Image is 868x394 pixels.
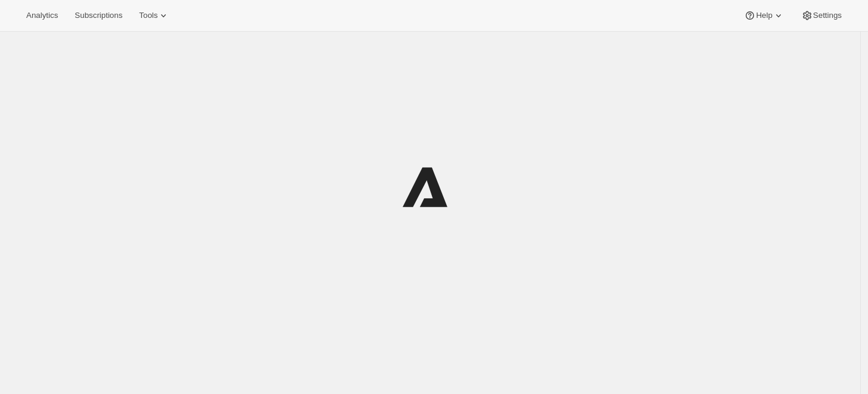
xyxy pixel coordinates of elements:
[75,11,122,20] span: Subscriptions
[67,7,129,24] button: Subscriptions
[26,11,58,20] span: Analytics
[737,7,791,24] button: Help
[813,11,842,20] span: Settings
[756,11,772,20] span: Help
[19,7,65,24] button: Analytics
[794,7,849,24] button: Settings
[139,11,157,20] span: Tools
[132,7,177,24] button: Tools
